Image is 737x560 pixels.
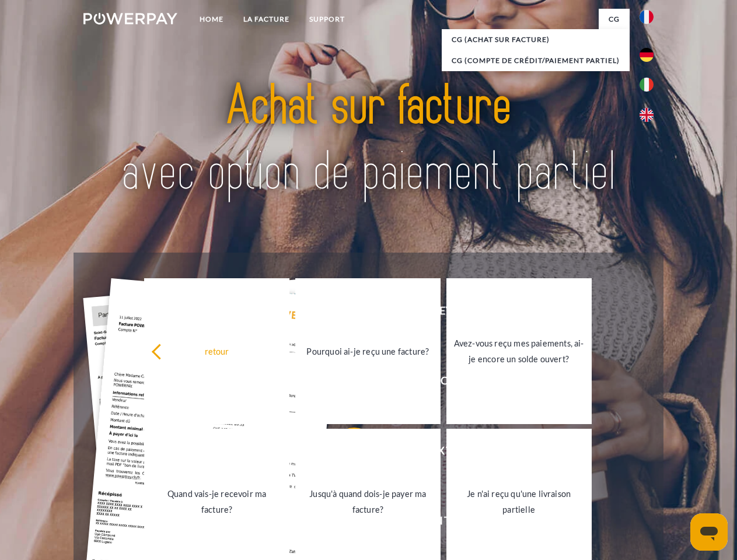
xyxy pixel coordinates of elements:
a: Support [299,9,355,30]
a: CG (Compte de crédit/paiement partiel) [442,50,630,71]
img: en [640,108,654,122]
a: LA FACTURE [233,9,299,30]
div: Pourquoi ai-je reçu une facture? [302,343,434,359]
img: de [640,48,654,62]
a: CG (achat sur facture) [442,29,630,50]
div: Quand vais-je recevoir ma facture? [151,486,282,517]
div: Avez-vous reçu mes paiements, ai-je encore un solde ouvert? [453,335,585,367]
iframe: Bouton de lancement de la fenêtre de messagerie [690,513,728,551]
div: Je n'ai reçu qu'une livraison partielle [453,486,585,517]
img: logo-powerpay-white.svg [83,13,177,24]
img: fr [640,10,654,24]
img: it [640,78,654,92]
a: Home [190,9,233,30]
div: Jusqu'à quand dois-je payer ma facture? [302,486,434,517]
div: retour [151,343,282,359]
a: Avez-vous reçu mes paiements, ai-je encore un solde ouvert? [446,278,592,424]
a: CG [599,9,630,30]
img: title-powerpay_fr.svg [111,56,626,223]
